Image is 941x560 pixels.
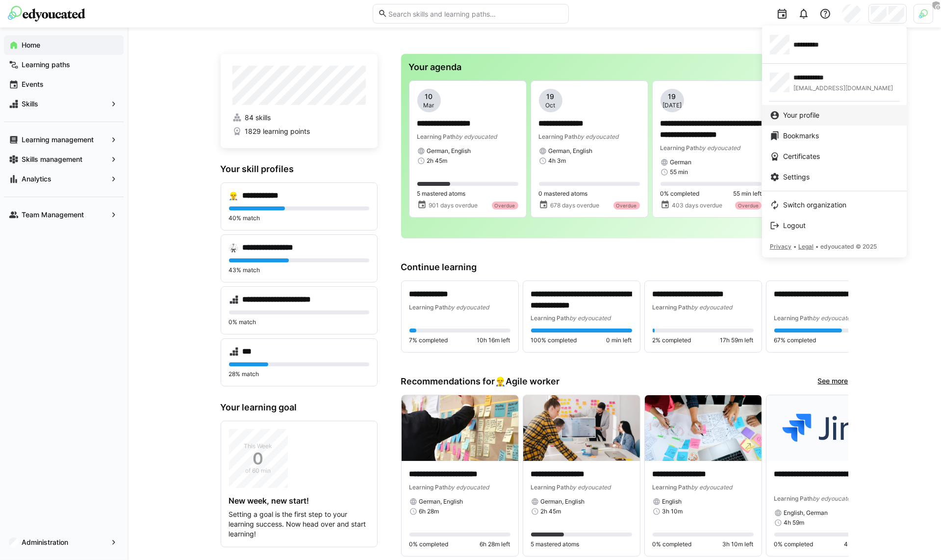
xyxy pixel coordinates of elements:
span: edyoucated © 2025 [820,243,877,250]
span: Logout [783,221,806,230]
span: Privacy [770,243,791,250]
span: Legal [798,243,814,250]
span: Bookmarks [783,131,819,141]
span: Settings [783,172,810,182]
span: • [793,243,796,250]
span: [EMAIL_ADDRESS][DOMAIN_NAME] [793,84,893,92]
span: Your profile [783,110,819,120]
span: • [815,243,818,250]
span: Certificates [783,152,820,161]
span: Switch organization [783,200,846,210]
